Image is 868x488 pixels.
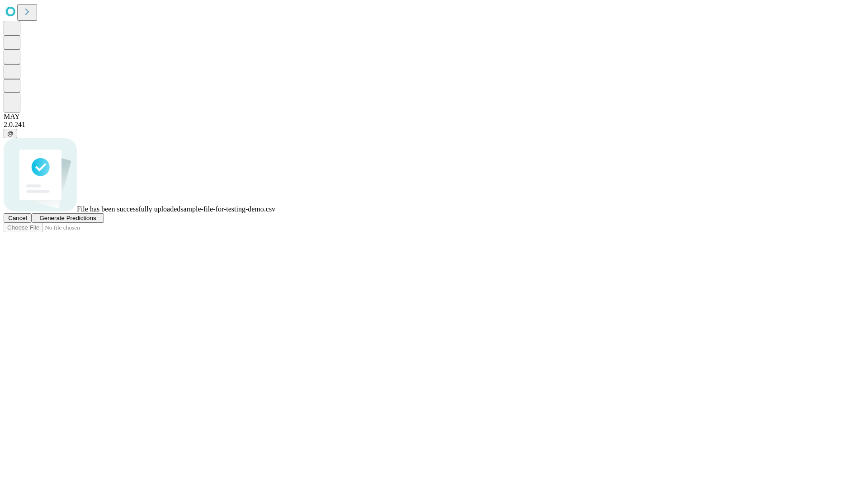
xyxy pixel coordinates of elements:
span: sample-file-for-testing-demo.csv [180,205,275,213]
span: Cancel [8,215,27,221]
div: 2.0.241 [4,121,864,129]
span: @ [7,130,14,137]
div: MAY [4,113,864,121]
button: Generate Predictions [32,213,104,223]
button: Cancel [4,213,32,223]
button: @ [4,129,17,138]
span: File has been successfully uploaded [77,205,180,213]
span: Generate Predictions [39,215,96,221]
